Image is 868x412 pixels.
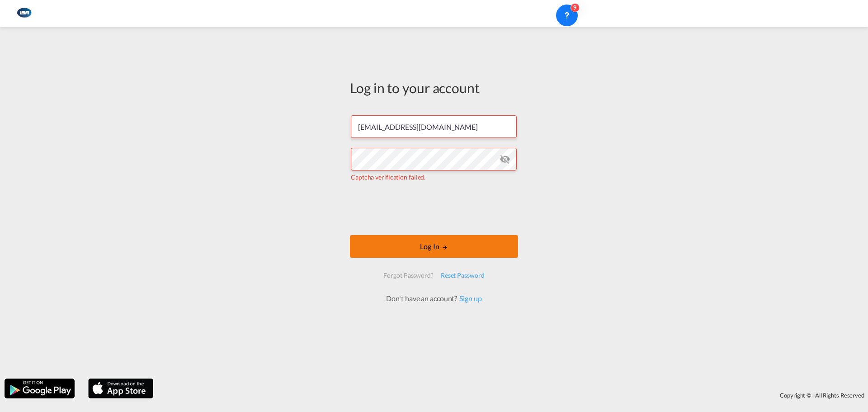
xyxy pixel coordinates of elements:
img: apple.png [87,378,154,399]
img: google.png [4,378,75,399]
div: Reset Password [437,267,488,284]
div: Log in to your account [350,78,518,97]
div: Copyright © . All Rights Reserved [158,388,868,403]
div: Forgot Password? [380,267,437,284]
button: LOGIN [350,235,518,258]
md-icon: icon-eye-off [500,154,510,165]
input: Enter email/phone number [351,115,517,138]
a: Sign up [457,294,481,303]
iframe: reCAPTCHA [365,191,503,226]
span: Captcha verification failed. [351,173,425,181]
div: Don't have an account? [376,294,491,303]
img: 1aa151c0c08011ec8d6f413816f9a227.png [14,4,34,24]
